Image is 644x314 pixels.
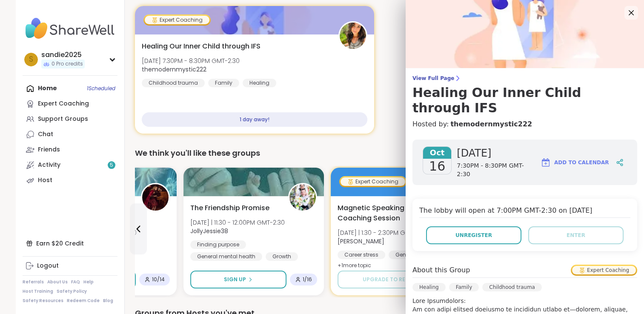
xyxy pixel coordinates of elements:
button: Enter [528,226,624,244]
span: Magnetic Speaking Skills: Coaching Session [338,203,426,223]
button: Upgrade to register now [338,271,464,288]
span: Add to Calendar [554,159,609,166]
span: Upgrade to register now [363,276,439,283]
div: Earn $20 Credit [23,236,117,251]
button: Unregister [426,226,521,244]
div: Childhood trauma [482,283,542,291]
a: Safety Policy [57,288,87,294]
a: Redeem Code [67,298,100,304]
h3: Healing Our Inner Child through IFS [412,85,637,116]
span: 0 Pro credits [52,60,83,68]
a: About Us [47,279,68,285]
div: Expert Coaching [341,177,405,186]
div: Expert Coaching [145,16,209,24]
div: Friends [38,146,60,154]
span: View Full Page [412,75,637,82]
a: FAQ [71,279,80,285]
a: Help [83,279,94,285]
div: Career stress [338,251,385,259]
div: Activity [38,161,60,169]
div: Chat [38,130,53,139]
div: Family [208,79,239,87]
div: Logout [37,262,59,270]
span: 10 / 14 [152,276,165,283]
div: Healing [243,79,276,87]
button: Add to Calendar [537,152,613,173]
a: Referrals [23,279,44,285]
div: Support Groups [38,115,88,123]
h4: Hosted by: [412,119,637,129]
img: themodernmystic222 [340,23,366,49]
span: [DATE] | 1:30 - 2:30PM GMT-2:30 [338,228,428,237]
div: Growth [266,252,298,261]
a: Host [23,173,117,188]
div: sandie2025 [41,50,85,60]
img: ShareWell Logomark [541,157,551,168]
span: Healing Our Inner Child through IFS [142,41,260,51]
span: [DATE] 7:30PM - 8:30PM GMT-2:30 [142,57,240,65]
div: 1 day away! [142,112,367,127]
a: Safety Resources [23,298,63,304]
img: lyssa [142,184,169,211]
span: [DATE] | 11:30 - 12:00PM GMT-2:30 [190,218,285,227]
a: themodernmystic222 [450,119,532,129]
span: Sign Up [224,276,246,283]
div: General mental health [389,251,461,259]
span: 1 / 16 [303,276,312,283]
img: ShareWell Nav Logo [23,14,117,43]
b: JollyJessie38 [190,227,228,235]
span: 7:30PM - 8:30PM GMT-2:30 [457,162,537,178]
span: [DATE] [457,146,537,160]
a: Host Training [23,288,53,294]
div: Host [38,176,52,185]
div: Expert Coaching [572,266,636,274]
a: View Full PageHealing Our Inner Child through IFS [412,75,637,116]
span: 5 [110,162,113,169]
a: Blog [103,298,113,304]
div: Healing [412,283,446,291]
span: Unregister [455,231,492,239]
div: General mental health [190,252,262,261]
div: Family [449,283,479,291]
span: Enter [567,231,585,239]
a: Chat [23,127,117,142]
a: Activity5 [23,157,117,173]
span: The Friendship Promise [190,203,269,213]
a: Expert Coaching [23,96,117,111]
div: Childhood trauma [142,79,205,87]
a: Friends [23,142,117,157]
div: We think you'll like these groups [135,147,618,159]
button: Sign Up [190,271,286,288]
a: Support Groups [23,111,117,127]
img: JollyJessie38 [289,184,316,211]
div: Expert Coaching [38,100,89,108]
b: [PERSON_NAME] [338,237,384,245]
h4: About this Group [412,265,470,275]
b: themodernmystic222 [142,65,206,74]
a: Logout [23,258,117,274]
span: Oct [423,147,452,159]
span: s [29,54,33,65]
h4: The lobby will open at 7:00PM GMT-2:30 on [DATE] [419,206,630,218]
div: Finding purpose [190,240,246,249]
span: 16 [429,159,445,174]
